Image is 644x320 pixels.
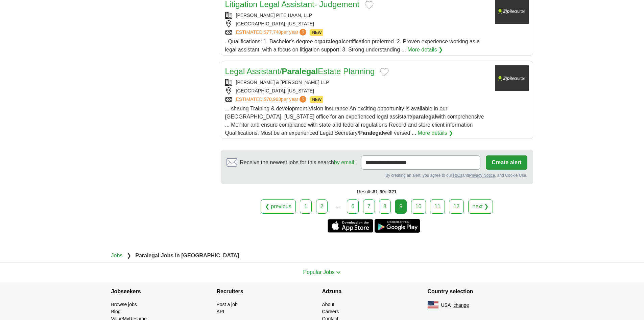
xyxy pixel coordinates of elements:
img: US flag [428,301,438,309]
a: Get the iPhone app [328,219,373,233]
div: Results of [221,184,533,199]
strong: Paralegal [359,130,383,136]
span: 321 [389,189,397,194]
span: NEW [310,29,323,36]
button: Create alert [486,155,527,170]
a: Post a job [217,302,238,307]
a: 8 [379,199,391,214]
span: Popular Jobs [303,269,335,275]
span: ? [300,96,306,103]
a: 1 [300,199,312,214]
span: ... sharing Training & development Vision insurance An exciting opportunity is available in our [... [225,106,484,136]
a: T&Cs [452,173,462,178]
span: USA [441,302,451,309]
strong: paralegal [319,39,343,44]
div: 9 [395,199,407,214]
div: By creating an alert, you agree to our and , and Cookie Use. [226,172,527,178]
span: ? [300,29,306,36]
span: 81-90 [373,189,385,194]
a: ❮ previous [261,199,296,214]
a: Browse jobs [111,302,137,307]
img: toggle icon [336,271,341,274]
h4: Country selection [428,282,533,301]
button: Add to favorite jobs [380,68,389,76]
span: . Qualifications: 1. Bachelor's degree or certification preferred. 2. Proven experience working a... [225,39,480,52]
strong: paralegal [412,114,436,120]
a: Privacy Notice [469,173,495,178]
div: [PERSON_NAME] PITE HAAN, LLP [225,12,490,19]
div: [PERSON_NAME] & [PERSON_NAME] LLP [225,79,490,86]
img: Company logo [495,65,529,91]
a: More details ❯ [418,129,453,137]
a: About [322,302,335,307]
a: ESTIMATED:$70,963per year? [236,96,308,103]
a: Legal Assistant/ParalegalEstate Planning [225,67,375,76]
button: Add to favorite jobs [365,1,374,9]
a: 7 [363,199,375,214]
strong: Paralegal [282,67,318,76]
a: Careers [322,309,339,314]
a: Blog [111,309,121,314]
span: $77,740 [264,29,281,35]
div: [GEOGRAPHIC_DATA], [US_STATE] [225,20,490,27]
a: API [217,309,224,314]
a: 12 [449,199,464,214]
span: Receive the newest jobs for this search : [240,158,356,167]
a: More details ❯ [407,46,443,54]
a: Jobs [111,253,123,258]
button: change [453,302,469,309]
a: 2 [316,199,328,214]
a: ESTIMATED:$77,740per year? [236,29,308,36]
strong: Paralegal Jobs in [GEOGRAPHIC_DATA] [135,253,239,258]
div: [GEOGRAPHIC_DATA], [US_STATE] [225,87,490,94]
a: 11 [430,199,445,214]
div: ... [331,200,344,213]
span: NEW [310,96,323,103]
a: Get the Android app [375,219,420,233]
a: 10 [411,199,426,214]
a: next ❯ [468,199,493,214]
span: ❯ [127,253,131,258]
a: by email [334,159,354,165]
span: $70,963 [264,97,281,102]
a: 6 [347,199,359,214]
